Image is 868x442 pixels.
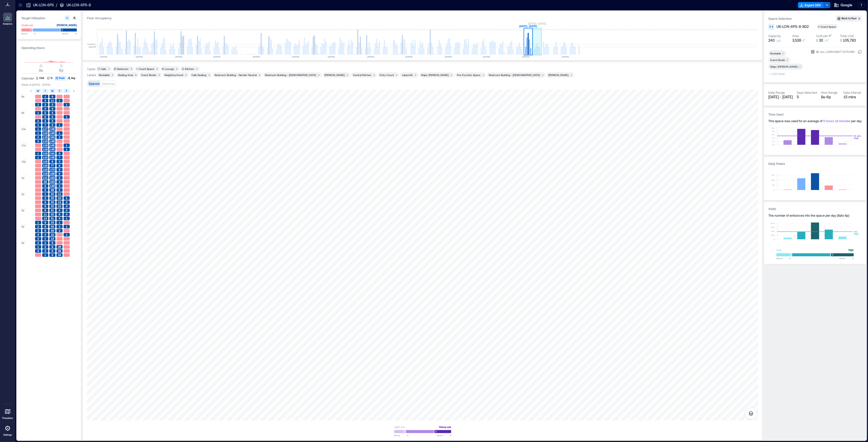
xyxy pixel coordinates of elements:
div: Floor Occupancy [87,15,758,21]
span: 5 [45,115,46,119]
span: UK-LON-6PS-8-8D2 [776,24,809,29]
span: 8a [21,95,24,98]
span: 4 [59,217,60,220]
div: Restroom Building - [DEMOGRAPHIC_DATA] [265,73,316,77]
div: Days Selected [797,90,817,94]
div: Area [792,34,799,38]
span: T [45,89,46,93]
span: ppl [777,38,781,42]
span: 11 [51,99,54,102]
button: Export CSV [798,2,824,8]
p: UK-LON-6PS [33,3,54,8]
span: 4 [37,233,39,236]
span: 8 [45,229,46,232]
div: Data Interval [844,90,861,94]
div: 1 [373,73,376,76]
span: 115 [43,160,48,163]
span: 1 [59,221,60,224]
span: 3 [59,184,60,188]
span: 5 [45,111,46,115]
div: Date Range [768,90,785,94]
div: 8a - 6p [821,94,840,100]
span: 8 [45,225,46,228]
span: 6 [59,152,60,155]
span: 4 [37,249,39,253]
span: 111 [43,176,48,180]
text: [DATE] [445,55,452,58]
span: 1 [66,217,67,220]
span: 9 [45,204,46,208]
span: 4 [59,209,60,212]
span: 2 [37,103,39,106]
span: 4 [52,107,53,110]
span: 7 [59,156,60,159]
span: 2 [37,119,39,123]
span: 32 [51,213,54,216]
div: Event Studio [770,58,785,62]
div: 1 [395,73,398,76]
div: 2 [208,73,211,76]
button: Avg [67,76,77,81]
button: UK-LON-6PS-8-8D2 [776,24,815,29]
tspan: 100 [771,179,775,181]
span: 32 [51,204,54,208]
span: 31 [51,217,54,220]
button: Google [832,1,854,9]
tspan: 4h [772,137,775,139]
span: 1 [37,156,39,159]
div: High [848,247,854,252]
a: Floorplans [1,405,14,421]
span: 5 [59,188,60,192]
text: [DATE] [136,55,143,58]
p: Floorplans [2,417,13,420]
span: 6 [59,172,60,176]
div: Low [776,247,781,252]
span: 3 [37,237,39,241]
span: 45 [58,249,61,253]
span: 7 [45,123,46,127]
span: 1 [45,192,46,196]
button: Event Space [817,24,844,29]
tspan: 10h [771,127,775,129]
div: 1 [196,67,199,70]
div: [PERSON_NAME] [548,73,568,77]
tspan: 0h [772,144,775,146]
span: 145 [50,148,55,151]
span: 240 [768,38,775,43]
span: 116 [43,172,48,176]
span: 33 [51,221,54,224]
h3: Operating Hours [21,45,77,50]
span: 136 [50,127,55,131]
span: 6 [52,253,53,257]
span: 149 [50,184,55,188]
span: 5 hours 18 minutes [823,119,850,123]
div: Labyrinth [402,73,413,77]
button: Spaces [88,81,100,86]
span: 1 [37,127,39,131]
span: 2 [59,229,60,232]
tspan: 8h [772,130,775,133]
button: 240 ppl [768,38,790,43]
span: 1 [37,131,39,135]
span: 3 [45,188,46,192]
span: 2 [37,225,39,228]
span: M [37,89,39,93]
span: 1 [37,111,39,115]
span: 5 [59,176,60,180]
span: 115 [43,164,48,167]
span: 3 [45,196,46,200]
div: Major [PERSON_NAME] [421,73,449,77]
span: 31 [51,209,54,212]
div: Kitchen [185,67,194,71]
span: 119 [43,131,48,135]
tspan: 0 [773,238,775,241]
span: 3 [52,103,53,106]
div: Lounge [165,67,174,71]
span: 12p [21,160,26,163]
h3: Calendar [21,76,34,81]
div: 1 [482,73,485,76]
span: 2 [45,241,46,245]
button: Peak [55,76,66,81]
span: 13 [51,237,54,241]
span: [DATE] - [DATE] [768,95,793,99]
